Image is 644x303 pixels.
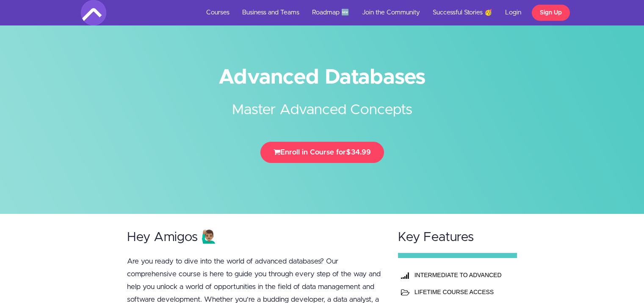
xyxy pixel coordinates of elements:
span: $34.99 [346,149,371,156]
button: Enroll in Course for$34.99 [260,142,384,163]
h2: Master Advanced Concepts [163,87,481,121]
th: INTERMEDIATE TO ADVANCED [412,267,512,283]
h2: Key Features [398,230,517,244]
h2: Hey Amigos 🙋🏽‍♂️ [127,230,382,244]
td: LIFETIME COURSE ACCESS [412,283,512,300]
a: Sign Up [532,5,570,21]
h1: Advanced Databases [81,68,564,87]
